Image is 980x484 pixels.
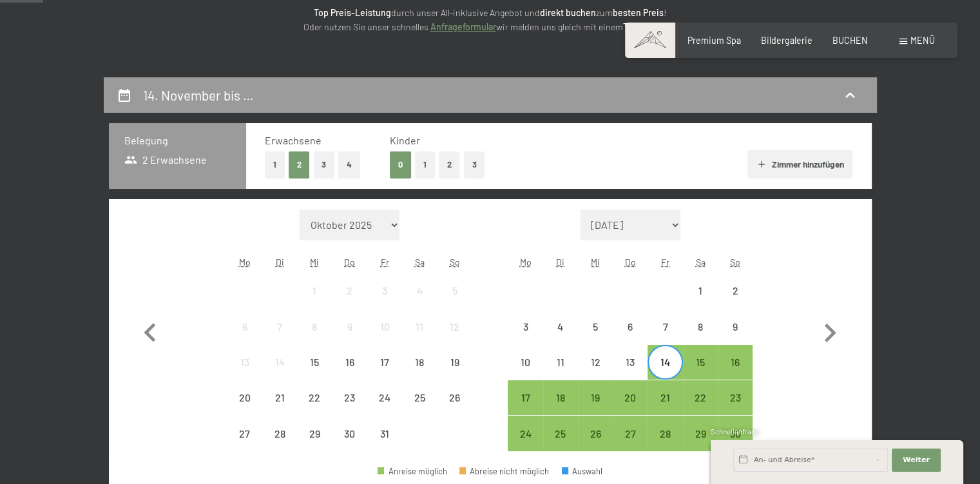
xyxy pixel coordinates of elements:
div: Abreise nicht möglich [508,345,543,380]
div: 22 [684,392,716,425]
div: 18 [403,357,436,389]
div: Abreise möglich [683,345,718,380]
a: Anfrageformular [430,21,496,32]
button: 1 [415,151,435,178]
div: 4 [544,322,577,354]
div: 1 [684,286,716,318]
div: Abreise nicht möglich [332,273,367,308]
div: Thu Oct 02 2025 [332,273,367,308]
button: Weiter [892,449,941,472]
div: Fri Nov 21 2025 [648,380,682,415]
strong: besten Preis [613,7,664,18]
div: Sun Oct 26 2025 [437,380,472,415]
div: 8 [684,322,716,354]
div: Abreise möglich [648,380,682,415]
div: 25 [544,429,577,461]
div: Abreise nicht möglich [262,309,297,344]
div: Tue Oct 21 2025 [262,380,297,415]
div: Auswahl [562,467,603,476]
div: 25 [403,392,436,425]
div: Sat Nov 08 2025 [683,309,718,344]
abbr: Sonntag [450,257,460,267]
div: Abreise nicht möglich [262,416,297,450]
div: Abreise nicht möglich [402,345,437,380]
div: Tue Oct 07 2025 [262,309,297,344]
div: Thu Oct 23 2025 [332,380,367,415]
div: Abreise nicht möglich [227,416,262,450]
button: Vorheriger Monat [131,209,169,452]
div: Thu Oct 30 2025 [332,416,367,450]
div: Abreise nicht möglich [437,309,472,344]
div: 14 [649,357,681,389]
div: Sat Oct 11 2025 [402,309,437,344]
div: 23 [334,392,366,425]
div: 21 [264,392,296,425]
div: 18 [544,392,577,425]
div: Abreise möglich [648,416,682,450]
div: Wed Oct 01 2025 [297,273,332,308]
div: Abreise nicht möglich [227,345,262,380]
div: Fri Nov 28 2025 [648,416,682,450]
abbr: Samstag [695,257,705,267]
div: Abreise möglich [683,380,718,415]
div: Sat Nov 01 2025 [683,273,718,308]
div: 6 [614,322,646,354]
div: Anreise möglich [378,467,447,476]
div: 20 [614,392,646,425]
abbr: Freitag [380,257,389,267]
div: Abreise nicht möglich [297,416,332,450]
div: 16 [719,357,751,389]
button: 2 [439,151,460,178]
div: Abreise nicht möglich [367,416,402,450]
div: 27 [229,429,261,461]
div: Wed Oct 29 2025 [297,416,332,450]
div: Abreise nicht möglich [367,309,402,344]
a: Bildergalerie [761,35,812,46]
div: Abreise nicht möglich [683,273,718,308]
div: Abreise möglich [683,416,718,450]
div: 7 [264,322,296,354]
h3: Belegung [124,133,231,148]
div: Tue Nov 25 2025 [543,416,578,450]
div: 3 [509,322,541,354]
div: Abreise möglich [718,345,753,380]
strong: direkt buchen [540,7,596,18]
div: Abreise möglich [718,416,753,450]
div: Abreise nicht möglich [332,309,367,344]
div: Abreise möglich [718,380,753,415]
div: 9 [719,322,751,354]
abbr: Freitag [661,257,669,267]
div: Tue Nov 04 2025 [543,309,578,344]
div: Fri Oct 24 2025 [367,380,402,415]
div: Wed Oct 08 2025 [297,309,332,344]
div: Abreise nicht möglich [227,380,262,415]
span: Weiter [903,455,930,465]
div: Fri Oct 03 2025 [367,273,402,308]
a: Premium Spa [687,35,741,46]
div: Sun Oct 19 2025 [437,345,472,380]
abbr: Dienstag [276,257,284,267]
button: 0 [390,151,411,178]
div: Abreise nicht möglich [578,345,613,380]
div: Abreise nicht möglich [262,345,297,380]
button: Zimmer hinzufügen [747,150,852,179]
div: Tue Oct 28 2025 [262,416,297,450]
div: Abreise nicht möglich [648,309,682,344]
div: 19 [438,357,470,389]
div: 24 [369,392,401,425]
div: Abreise nicht möglich [367,380,402,415]
div: Wed Oct 15 2025 [297,345,332,380]
div: Sat Oct 18 2025 [402,345,437,380]
div: Abreise nicht möglich [402,380,437,415]
span: 2 Erwachsene [124,153,207,167]
div: Abreise nicht möglich [297,309,332,344]
div: Abreise nicht möglich [459,467,550,476]
div: Tue Nov 18 2025 [543,380,578,415]
div: Abreise nicht möglich [332,416,367,450]
span: Schnellanfrage [711,427,759,436]
div: 9 [334,322,366,354]
div: 5 [579,322,611,354]
button: 3 [464,151,485,178]
strong: Top Angebot. [623,21,677,32]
